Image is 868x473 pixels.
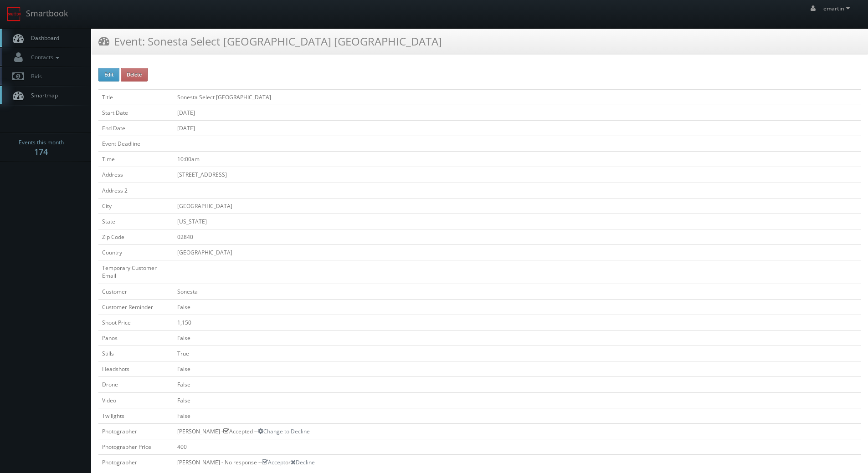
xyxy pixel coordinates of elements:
[174,423,861,439] td: [PERSON_NAME] - Accepted --
[174,229,861,244] td: 02840
[98,120,174,136] td: End Date
[174,284,861,299] td: Sonesta
[98,68,119,81] button: Edit
[98,455,174,470] td: Photographer
[7,7,21,21] img: smartbook-logo.png
[823,5,853,12] span: emartin
[98,377,174,392] td: Drone
[98,229,174,244] td: Zip Code
[19,138,64,147] span: Events this month
[174,105,861,120] td: [DATE]
[98,439,174,454] td: Photographer Price
[174,330,861,346] td: False
[121,68,148,81] button: Delete
[26,72,42,80] span: Bids
[174,214,861,229] td: [US_STATE]
[174,120,861,136] td: [DATE]
[174,152,861,167] td: 10:00am
[262,458,285,466] a: Accept
[174,198,861,214] td: [GEOGRAPHIC_DATA]
[174,167,861,183] td: [STREET_ADDRESS]
[98,198,174,214] td: City
[174,439,861,454] td: 400
[98,260,174,284] td: Temporary Customer Email
[26,34,59,42] span: Dashboard
[26,92,58,99] span: Smartmap
[98,152,174,167] td: Time
[98,245,174,260] td: Country
[98,89,174,105] td: Title
[174,89,861,105] td: Sonesta Select [GEOGRAPHIC_DATA]
[174,245,861,260] td: [GEOGRAPHIC_DATA]
[98,33,442,49] h3: Event: Sonesta Select [GEOGRAPHIC_DATA] [GEOGRAPHIC_DATA]
[98,408,174,423] td: Twilights
[98,330,174,346] td: Panos
[26,53,62,61] span: Contacts
[258,427,310,435] a: Change to Decline
[174,361,861,377] td: False
[98,346,174,361] td: Stills
[98,315,174,330] td: Shoot Price
[174,377,861,392] td: False
[174,408,861,423] td: False
[98,136,174,152] td: Event Deadline
[174,455,861,470] td: [PERSON_NAME] - No response -- or
[98,284,174,299] td: Customer
[34,146,48,157] strong: 174
[98,167,174,183] td: Address
[98,361,174,377] td: Headshots
[291,458,315,466] a: Decline
[98,392,174,408] td: Video
[174,392,861,408] td: False
[98,183,174,198] td: Address 2
[174,315,861,330] td: 1,150
[98,423,174,439] td: Photographer
[174,299,861,315] td: False
[98,299,174,315] td: Customer Reminder
[98,105,174,120] td: Start Date
[174,346,861,361] td: True
[98,214,174,229] td: State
